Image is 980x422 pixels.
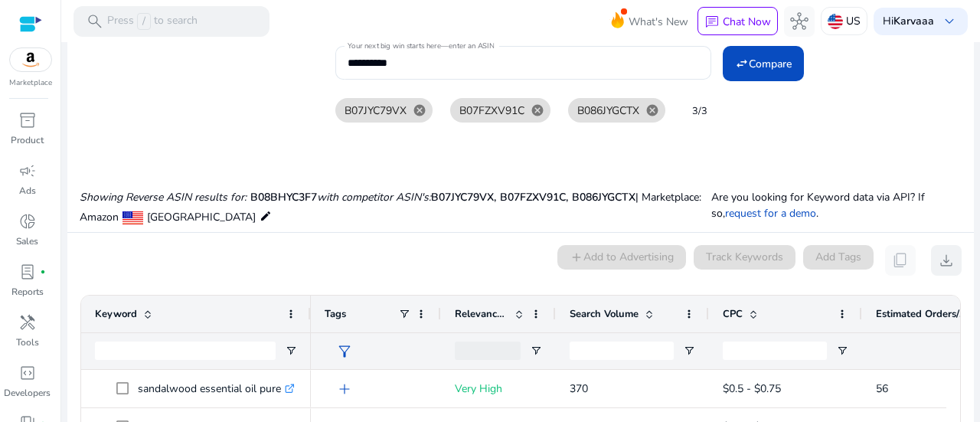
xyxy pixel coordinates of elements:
span: fiber_manual_record [40,269,46,275]
button: hub [784,6,815,37]
i: with competitor ASIN's: [317,190,431,204]
mat-hint: 3/3 [692,102,707,119]
span: / [137,13,151,30]
span: B07JYC79VX [431,190,500,204]
p: Tools [16,335,39,349]
span: Search Volume [570,307,639,321]
button: Compare [723,46,804,81]
p: Reports [11,285,44,299]
span: Compare [749,56,792,72]
span: B086JYGCTX [577,103,639,119]
button: Open Filter Menu [530,345,542,357]
input: CPC Filter Input [723,342,827,360]
span: add [335,380,354,398]
span: B07JYC79VX [345,103,407,119]
mat-icon: cancel [639,103,665,117]
span: CPC [723,307,743,321]
p: US [846,8,861,34]
span: 56 [876,381,888,396]
span: Keyword [95,307,137,321]
span: download [937,251,955,270]
button: Open Filter Menu [836,345,848,357]
p: Marketplace [9,77,52,89]
a: request for a demo [725,206,816,221]
span: B086JYGCTX [572,190,635,204]
p: Hi [883,16,934,27]
input: Search Volume Filter Input [570,342,674,360]
button: Open Filter Menu [683,345,695,357]
p: Are you looking for Keyword data via API? If so, . [711,189,962,221]
p: Press to search [107,13,198,30]
span: $0.5 - $0.75 [723,381,781,396]
b: Karvaaa [893,14,934,28]
mat-icon: swap_horiz [735,57,749,70]
span: , [566,190,572,204]
span: B07FZXV91C [459,103,524,119]
p: Chat Now [723,15,771,29]
button: chatChat Now [697,7,778,36]
mat-icon: edit [260,207,272,225]
mat-icon: cancel [524,103,550,117]
p: Developers [4,386,51,400]
span: handyman [18,313,37,332]
span: 370 [570,381,588,396]
span: What's New [629,8,688,35]
span: hub [790,12,808,31]
span: , [494,190,500,204]
span: Relevance Score [455,307,508,321]
button: download [931,245,962,276]
span: filter_alt [335,342,354,361]
span: campaign [18,162,37,180]
span: donut_small [18,212,37,231]
span: [GEOGRAPHIC_DATA] [147,210,256,224]
p: Product [11,133,44,147]
mat-icon: cancel [407,103,433,117]
span: B07FZXV91C [500,190,572,204]
span: Tags [325,307,346,321]
span: B08BHYC3F7 [250,190,317,204]
button: Open Filter Menu [285,345,297,357]
p: Ads [19,184,36,198]
img: amazon.svg [10,48,51,71]
span: keyboard_arrow_down [940,12,959,31]
p: Sales [16,234,38,248]
p: sandalwood essential oil pure [138,373,295,404]
span: chat [704,15,720,30]
i: Showing Reverse ASIN results for: [80,190,247,204]
p: Very High [455,373,542,404]
mat-label: Your next big win starts here—enter an ASIN [348,41,494,51]
span: inventory_2 [18,111,37,129]
img: us.svg [828,14,843,29]
input: Keyword Filter Input [95,342,276,360]
span: Estimated Orders/Month [876,307,968,321]
span: search [86,12,104,31]
span: code_blocks [18,364,37,382]
span: lab_profile [18,263,37,281]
